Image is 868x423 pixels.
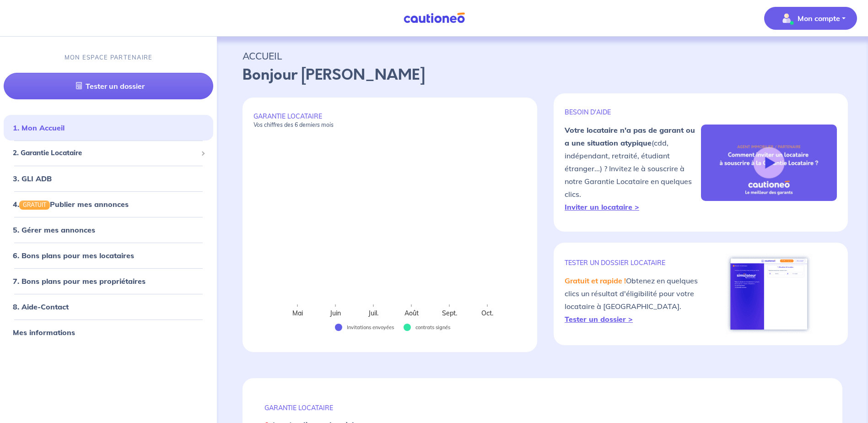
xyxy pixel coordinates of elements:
[4,323,213,342] div: Mes informations
[13,148,197,159] span: 2. Garantie Locataire
[368,309,378,317] text: Juil.
[13,251,134,260] a: 6. Bons plans pour mes locataires
[4,298,213,316] div: 8. Aide-Contact
[13,328,75,337] a: Mes informations
[264,404,820,412] p: GARANTIE LOCATAIRE
[565,274,701,325] p: Obtenez en quelques clics un résultat d'éligibilité pour votre locataire à [GEOGRAPHIC_DATA].
[764,7,857,30] button: illu_account_valid_menu.svgMon compte
[4,272,213,290] div: 7. Bons plans pour mes propriétaires
[13,277,146,286] a: 7. Bons plans pour mes propriétaires
[779,11,794,26] img: illu_account_valid_menu.svg
[565,124,701,213] p: (cdd, indépendant, retraité, étudiant étranger...) ? Invitez le à souscrire à notre Garantie Loca...
[565,259,701,267] p: TESTER un dossier locataire
[798,13,840,24] p: Mon compte
[565,315,633,324] a: Tester un dossier >
[13,174,52,183] a: 3. GLI ADB
[4,195,213,213] div: 4.GRATUITPublier mes annonces
[4,145,213,163] div: 2. Garantie Locataire
[565,276,626,285] em: Gratuit et rapide !
[13,200,129,209] a: 4.GRATUITPublier mes annonces
[565,202,639,211] a: Inviter un locataire >
[253,121,334,128] em: Vos chiffres des 6 derniers mois
[13,124,65,133] a: 1. Mon Accueil
[404,309,419,317] text: Août
[292,309,303,317] text: Mai
[243,64,842,86] p: Bonjour [PERSON_NAME]
[400,12,469,24] img: Cautioneo
[481,309,493,317] text: Oct.
[4,169,213,188] div: 3. GLI ADB
[442,309,457,317] text: Sept.
[565,108,701,116] p: BESOIN D'AIDE
[329,309,341,317] text: Juin
[253,112,526,129] p: GARANTIE LOCATAIRE
[726,254,812,334] img: simulateur.png
[4,221,213,239] div: 5. Gérer mes annonces
[13,302,69,311] a: 8. Aide-Contact
[4,119,213,137] div: 1. Mon Accueil
[13,225,95,234] a: 5. Gérer mes annonces
[65,53,153,62] p: MON ESPACE PARTENAIRE
[701,125,837,201] img: video-gli-new-none.jpg
[4,73,213,100] a: Tester un dossier
[4,246,213,265] div: 6. Bons plans pour mes locataires
[243,48,842,64] p: ACCUEIL
[565,125,695,147] strong: Votre locataire n'a pas de garant ou a une situation atypique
